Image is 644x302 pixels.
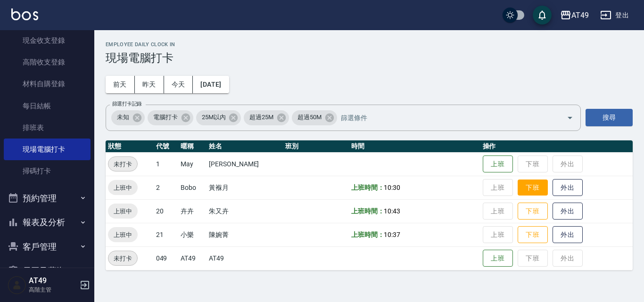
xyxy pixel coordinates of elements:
[29,276,77,286] h5: AT49
[148,113,183,122] span: 電腦打卡
[196,113,231,122] span: 25M以內
[4,30,91,51] a: 現金收支登錄
[4,117,91,139] a: 排班表
[108,183,138,193] span: 上班中
[206,140,283,153] th: 姓名
[206,176,283,199] td: 黃褓月
[4,235,91,259] button: 客戶管理
[178,199,206,223] td: 卉卉
[164,76,193,93] button: 今天
[4,210,91,235] button: 報表及分析
[193,76,229,93] button: [DATE]
[586,109,633,126] button: 搜尋
[351,231,384,238] b: 上班時間：
[206,152,283,176] td: [PERSON_NAME]
[106,41,633,48] h2: Employee Daily Clock In
[556,6,593,25] button: AT49
[108,159,137,169] span: 未打卡
[596,7,633,24] button: 登出
[8,276,26,294] img: Person
[154,176,179,199] td: 2
[108,206,138,216] span: 上班中
[244,113,279,122] span: 超過25M
[154,152,179,176] td: 1
[111,113,135,122] span: 未知
[148,110,193,125] div: 電腦打卡
[553,203,583,220] button: 外出
[384,231,400,238] span: 10:37
[562,110,578,125] button: Open
[178,176,206,199] td: Bobo
[106,76,135,93] button: 前天
[106,140,154,153] th: 狀態
[106,51,633,65] h3: 現場電腦打卡
[571,9,589,21] div: AT49
[4,51,91,73] a: 高階收支登錄
[349,140,480,153] th: 時間
[206,246,283,270] td: AT49
[244,110,289,125] div: 超過25M
[178,152,206,176] td: May
[29,286,77,294] p: 高階主管
[483,250,513,267] button: 上班
[553,226,583,244] button: 外出
[533,6,552,24] button: save
[178,246,206,270] td: AT49
[553,179,583,196] button: 外出
[196,110,241,125] div: 25M以內
[483,155,513,173] button: 上班
[112,100,142,107] label: 篩選打卡記錄
[518,203,548,220] button: 下班
[111,110,145,125] div: 未知
[384,184,400,191] span: 10:30
[4,139,91,160] a: 現場電腦打卡
[154,199,179,223] td: 20
[4,95,91,117] a: 每日結帳
[480,140,633,153] th: 操作
[206,223,283,246] td: 陳婉菁
[154,223,179,246] td: 21
[206,199,283,223] td: 朱又卉
[4,160,91,182] a: 掃碼打卡
[4,259,91,283] button: 員工及薪資
[4,73,91,95] a: 材料自購登錄
[384,207,400,215] span: 10:43
[518,226,548,244] button: 下班
[154,246,179,270] td: 049
[351,184,384,191] b: 上班時間：
[108,230,138,240] span: 上班中
[108,253,137,263] span: 未打卡
[351,207,384,215] b: 上班時間：
[154,140,179,153] th: 代號
[339,109,550,126] input: 篩選條件
[292,113,327,122] span: 超過50M
[135,76,164,93] button: 昨天
[11,8,38,20] img: Logo
[178,223,206,246] td: 小樂
[292,110,337,125] div: 超過50M
[283,140,348,153] th: 班別
[518,180,548,196] button: 下班
[178,140,206,153] th: 暱稱
[4,186,91,211] button: 預約管理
